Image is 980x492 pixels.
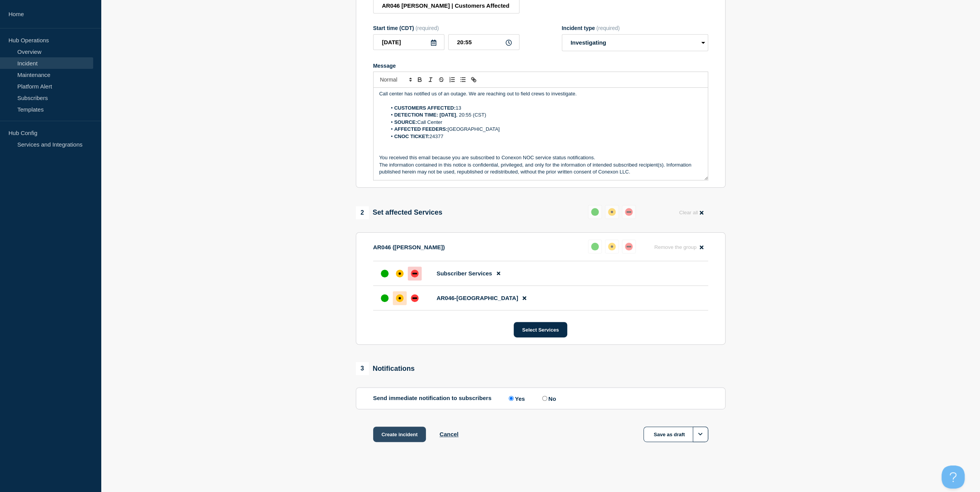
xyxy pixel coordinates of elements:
[373,34,444,50] input: YYYY-MM-DD
[693,427,708,442] button: Options
[394,112,456,118] strong: DETECTION TIME: [DATE]
[373,25,519,31] div: Start time (CDT)
[654,244,697,250] span: Remove the group
[622,240,636,254] button: down
[373,395,708,402] div: Send immediate notification to subscribers
[396,294,404,302] div: affected
[356,362,415,375] div: Notifications
[448,34,519,50] input: HH:MM
[596,25,620,31] span: (required)
[509,396,514,401] input: Yes
[625,243,633,250] div: down
[411,270,419,277] div: down
[379,162,702,176] p: The information contained in this notice is confidential, privileged, and only for the informatio...
[356,206,369,219] span: 2
[387,126,702,133] li: [GEOGRAPHIC_DATA]
[588,240,602,254] button: up
[373,244,445,250] p: AR046 ([PERSON_NAME])
[373,395,492,402] p: Send immediate notification to subscribers
[468,75,479,84] button: Toggle link
[377,75,414,84] span: Font size
[415,25,439,31] span: (required)
[379,154,702,161] p: You received this email because you are subscribed to Conexon NOC service status notifications.
[373,63,708,69] div: Message
[387,119,702,126] li: Call Center
[356,206,442,219] div: Set affected Services
[605,205,619,219] button: affected
[643,427,708,442] button: Save as draft
[562,25,708,31] div: Incident type
[374,88,708,180] div: Message
[608,208,616,216] div: affected
[588,205,602,219] button: up
[605,240,619,254] button: affected
[356,362,369,375] span: 3
[439,431,458,437] button: Cancel
[650,240,708,255] button: Remove the group
[381,270,389,277] div: up
[394,119,417,125] strong: SOURCE:
[608,243,616,250] div: affected
[387,105,702,112] li: 13
[394,133,430,139] strong: CNOC TICKET:
[941,465,965,489] iframe: Help Scout Beacon - Open
[437,270,492,277] span: Subscriber Services
[591,208,599,216] div: up
[414,75,425,84] button: Toggle bold text
[562,34,708,51] select: Incident type
[542,396,547,401] input: No
[674,205,708,220] button: Clear all
[381,294,389,302] div: up
[447,75,457,84] button: Toggle ordered list
[507,395,525,402] label: Yes
[379,90,702,97] p: Call center has notified us of an outage. We are reaching out to field crews to investigate.
[591,243,599,250] div: up
[396,270,404,277] div: affected
[394,105,456,111] strong: CUSTOMERS AFFECTED:
[540,395,556,402] label: No
[514,322,567,337] button: Select Services
[425,75,436,84] button: Toggle italic text
[387,133,702,140] li: 24377
[373,427,426,442] button: Create incident
[394,126,448,132] strong: AFFECTED FEEDERS:
[436,75,447,84] button: Toggle strikethrough text
[411,294,419,302] div: down
[625,208,633,216] div: down
[622,205,636,219] button: down
[457,75,468,84] button: Toggle bulleted list
[437,295,518,301] span: AR046-[GEOGRAPHIC_DATA]
[387,112,702,118] li: , 20:55 (CST)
